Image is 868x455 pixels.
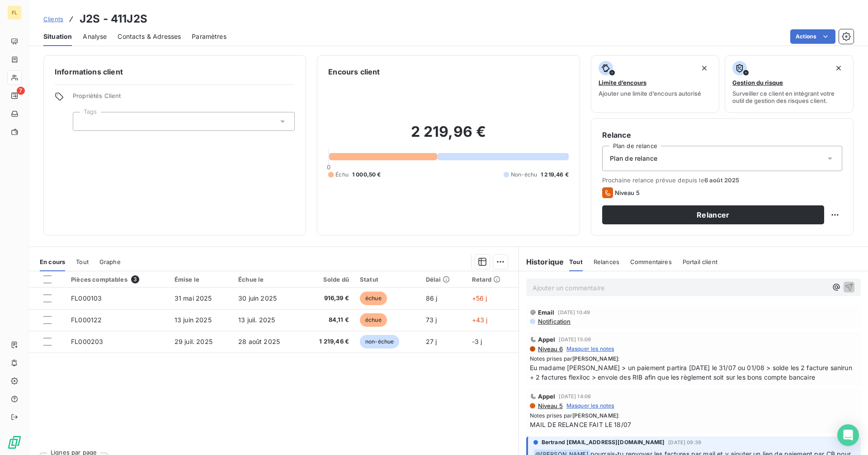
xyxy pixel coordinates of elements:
[80,117,88,125] input: Ajouter une valeur
[537,402,563,409] span: Niveau 5
[360,335,399,348] span: non-échue
[519,256,564,267] h6: Historique
[668,440,701,445] span: [DATE] 09:39
[530,420,857,429] span: MAIL DE RELANCE FAIT LE 18/07
[80,11,147,27] h3: J2S - 411J2S
[40,258,65,265] span: En cours
[530,412,857,420] span: Notes prises par :
[71,338,103,345] span: FL000203
[73,92,295,105] span: Propriétés Client
[7,88,21,103] a: 7
[426,294,438,302] span: 86 j
[71,316,102,324] span: FL000122
[307,316,349,325] span: 84,11 €
[572,412,618,419] span: [PERSON_NAME]
[360,292,387,305] span: échue
[559,394,591,399] span: [DATE] 14:06
[511,171,537,179] span: Non-échu
[566,345,614,353] span: Masquer les notes
[630,258,672,265] span: Commentaires
[599,90,701,97] span: Ajouter une limite d’encours autorisé
[558,310,590,315] span: [DATE] 10:49
[530,355,857,363] span: Notes prises par :
[683,258,717,265] span: Portail client
[537,318,571,325] span: Notification
[118,32,181,41] span: Contacts & Adresses
[732,79,783,86] span: Gestion du risque
[238,276,296,283] div: Échue le
[175,338,212,345] span: 29 juil. 2025
[541,171,569,179] span: 1 219,46 €
[537,345,563,353] span: Niveau 6
[307,337,349,346] span: 1 219,46 €
[360,313,387,327] span: échue
[175,316,212,324] span: 13 juin 2025
[238,294,277,302] span: 30 juin 2025
[426,276,461,283] div: Délai
[538,393,556,400] span: Appel
[472,316,488,324] span: +43 j
[472,294,487,302] span: +56 j
[327,163,330,171] span: 0
[43,32,72,41] span: Situation
[238,316,275,324] span: 13 juil. 2025
[76,258,89,265] span: Tout
[732,90,846,104] span: Surveiller ce client en intégrant votre outil de gestion des risques client.
[7,435,22,450] img: Logo LeanPay
[307,294,349,303] span: 916,39 €
[610,154,657,163] span: Plan de relance
[572,355,618,362] span: [PERSON_NAME]
[43,14,63,23] a: Clients
[569,258,583,265] span: Tout
[352,171,381,179] span: 1 000,50 €
[99,258,121,265] span: Graphe
[594,258,619,265] span: Relances
[538,309,555,316] span: Email
[328,123,568,150] h2: 2 219,96 €
[175,276,227,283] div: Émise le
[328,66,380,77] h6: Encours client
[71,275,164,283] div: Pièces comptables
[71,294,102,302] span: FL000103
[472,338,482,345] span: -3 j
[538,336,556,343] span: Appel
[335,171,349,179] span: Échu
[615,189,640,196] span: Niveau 5
[426,338,437,345] span: 27 j
[238,338,280,345] span: 28 août 2025
[472,276,513,283] div: Retard
[360,276,415,283] div: Statut
[43,15,63,23] span: Clients
[131,275,139,283] span: 3
[426,316,437,324] span: 73 j
[602,176,842,184] span: Prochaine relance prévue depuis le
[559,337,591,342] span: [DATE] 15:09
[55,66,295,77] h6: Informations client
[602,130,842,140] h6: Relance
[602,205,824,224] button: Relancer
[725,55,854,113] button: Gestion du risqueSurveiller ce client en intégrant votre outil de gestion des risques client.
[175,294,212,302] span: 31 mai 2025
[530,363,857,382] span: Eu madame [PERSON_NAME] > un paiement partira [DATE] le 31/07 ou 01/08 > solde les 2 facture sani...
[591,55,720,113] button: Limite d’encoursAjouter une limite d’encours autorisé
[83,32,107,41] span: Analyse
[307,276,349,283] div: Solde dû
[192,32,226,41] span: Paramètres
[7,5,22,20] div: FL
[599,79,646,86] span: Limite d’encours
[704,176,740,184] span: 6 août 2025
[17,87,25,95] span: 7
[790,29,835,44] button: Actions
[566,402,614,410] span: Masquer les notes
[837,424,859,446] div: Open Intercom Messenger
[542,438,665,446] span: Bertrand [EMAIL_ADDRESS][DOMAIN_NAME]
